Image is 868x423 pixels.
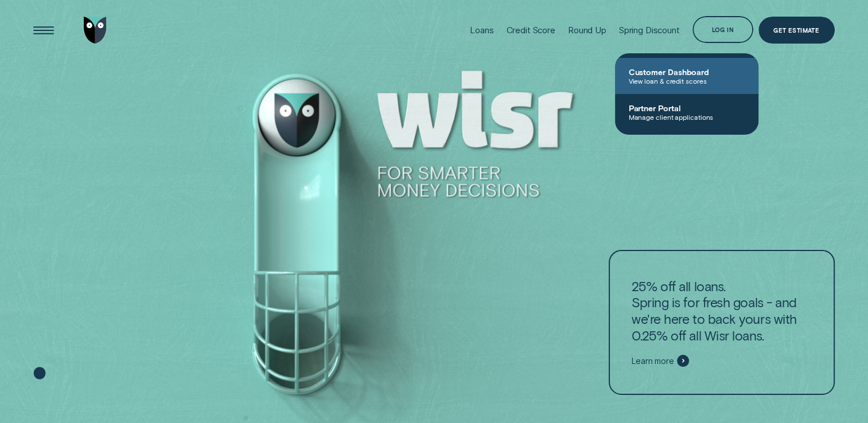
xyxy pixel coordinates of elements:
a: Customer DashboardView loan & credit scores [615,58,758,94]
div: Spring Discount [619,25,680,36]
a: 25% off all loans.Spring is for fresh goals - and we're here to back yours with 0.25% off all Wis... [609,250,834,395]
button: Log in [692,16,753,44]
div: Round Up [568,25,606,36]
span: View loan & credit scores [629,77,745,85]
a: Get Estimate [758,17,835,44]
p: 25% off all loans. Spring is for fresh goals - and we're here to back yours with 0.25% off all Wi... [632,278,812,344]
a: Partner PortalManage client applications [615,94,758,130]
div: Loans [470,25,493,36]
img: Wisr [84,17,107,44]
span: Learn more [632,356,674,366]
button: Open Menu [30,17,57,44]
span: Customer Dashboard [629,67,745,77]
span: Partner Portal [629,103,745,113]
div: Credit Score [507,25,555,36]
span: Manage client applications [629,113,745,121]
